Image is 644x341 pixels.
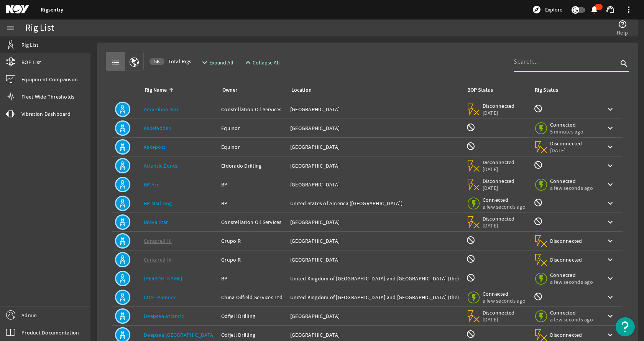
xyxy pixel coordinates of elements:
a: Atlantic Zonda [144,162,179,169]
a: Askepott [144,143,165,150]
span: Disconnected [550,331,583,338]
div: Eldorado Drilling [221,162,284,170]
mat-icon: vibration [6,109,15,119]
a: BP Mad Dog [144,200,172,207]
span: Connected [483,196,526,203]
span: Connected [483,290,526,297]
div: United States of America ([GEOGRAPHIC_DATA]) [290,199,460,207]
mat-icon: keyboard_arrow_down [606,311,615,321]
mat-icon: BOP Monitoring not available for this rig [466,329,475,339]
mat-icon: BOP Monitoring not available for this rig [466,273,475,282]
span: Connected [550,121,583,128]
mat-icon: menu [6,23,15,33]
a: Amaralina Star [144,106,179,113]
span: a few seconds ago [483,203,526,210]
div: [GEOGRAPHIC_DATA] [290,237,460,245]
mat-icon: keyboard_arrow_down [606,161,615,170]
mat-icon: keyboard_arrow_down [606,105,615,114]
i: search [619,59,629,68]
div: United Kingdom of [GEOGRAPHIC_DATA] and [GEOGRAPHIC_DATA] (the) [290,293,460,301]
span: a few seconds ago [550,316,593,323]
span: Disconnected [550,256,583,263]
div: Rig List [25,24,54,32]
div: 56 [149,58,164,65]
mat-icon: keyboard_arrow_down [606,199,615,208]
mat-icon: expand_more [200,58,206,67]
span: a few seconds ago [483,297,526,304]
span: Connected [550,178,593,185]
span: Disconnected [483,215,515,222]
mat-icon: keyboard_arrow_down [606,142,615,152]
mat-icon: Rig Monitoring not available for this rig [534,104,543,113]
a: Cantarell III [144,237,172,244]
div: Rig Name [145,86,167,94]
button: Explore [529,3,565,16]
span: [DATE] [483,185,515,191]
mat-icon: keyboard_arrow_down [606,180,615,189]
a: [PERSON_NAME] [144,275,182,282]
span: Disconnected [550,140,583,147]
div: Location [290,86,457,94]
a: COSL Pioneer [144,294,176,301]
span: Equipment Comparison [21,76,78,83]
div: Rig Status [535,86,558,94]
span: Product Documentation [21,329,79,336]
div: [GEOGRAPHIC_DATA] [290,105,460,113]
div: Odfjell Drilling [221,312,284,320]
mat-icon: BOP Monitoring not available for this rig [466,142,475,151]
a: Cantarell IV [144,256,171,263]
mat-icon: keyboard_arrow_down [606,236,615,245]
span: Disconnected [483,159,515,166]
mat-icon: support_agent [606,5,615,14]
div: Owner [222,86,237,94]
button: Open Resource Center [616,317,635,336]
a: Askeladden [144,125,172,132]
span: Disconnected [483,178,515,185]
button: Collapse All [240,56,283,69]
span: Expand All [209,59,233,66]
span: Disconnected [550,237,583,244]
span: 5 minutes ago [550,128,583,135]
div: [GEOGRAPHIC_DATA] [290,312,460,320]
mat-icon: Rig Monitoring not available for this rig [534,160,543,170]
mat-icon: help_outline [618,20,627,29]
div: Owner [221,86,281,94]
span: [DATE] [483,222,515,229]
a: Rigsentry [41,6,63,13]
div: [GEOGRAPHIC_DATA] [290,331,460,339]
span: Collapse All [253,59,280,66]
span: Rig List [21,41,38,49]
div: BP [221,181,284,188]
span: a few seconds ago [550,185,593,191]
mat-icon: keyboard_arrow_down [606,217,615,227]
mat-icon: keyboard_arrow_down [606,255,615,264]
a: Brava Star [144,219,168,226]
mat-icon: explore [532,5,541,14]
span: Vibration Dashboard [21,110,71,118]
span: Connected [550,272,593,278]
mat-icon: BOP Monitoring not available for this rig [466,254,475,264]
mat-icon: list [111,58,120,67]
div: [GEOGRAPHIC_DATA] [290,162,460,170]
div: BP [221,199,284,207]
mat-icon: expand_less [243,58,250,67]
mat-icon: Rig Monitoring not available for this rig [534,198,543,207]
span: [DATE] [483,316,515,323]
span: [DATE] [483,109,515,116]
span: Help [617,29,628,36]
span: Disconnected [483,102,515,109]
input: Search... [514,57,618,66]
span: Fleet Wide Thresholds [21,93,74,100]
a: Deepsea Atlantic [144,313,184,320]
div: Location [291,86,312,94]
span: Total Rigs [149,58,191,65]
span: [DATE] [550,147,583,154]
span: Connected [550,309,593,316]
span: a few seconds ago [550,278,593,285]
mat-icon: keyboard_arrow_down [606,293,615,302]
div: Constellation Oil Services [221,218,284,226]
div: China Oilfield Services Ltd. [221,293,284,301]
span: Admin [21,311,37,319]
div: Rig Name [144,86,212,94]
mat-icon: Rig Monitoring not available for this rig [534,292,543,301]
